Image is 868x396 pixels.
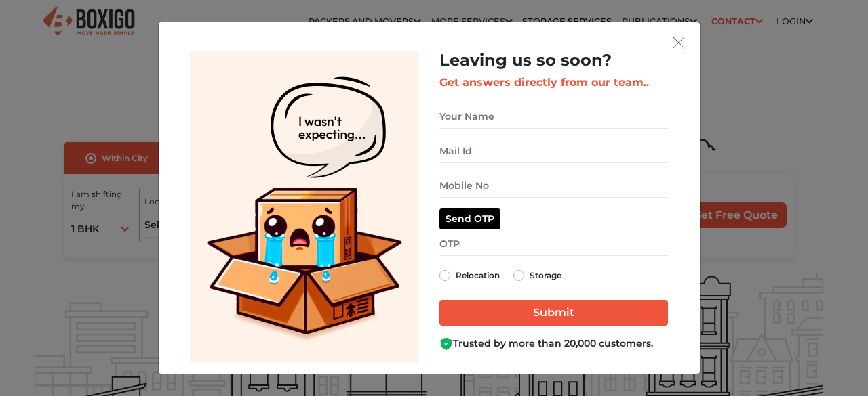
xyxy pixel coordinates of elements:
h2: Leaving us so soon? [439,51,668,70]
label: Storage [530,267,561,284]
label: Relocation [456,267,500,284]
button: Send OTP [439,208,500,229]
input: Mail Id [439,139,668,163]
h3: Get answers directly from our team.. [439,76,668,89]
img: Lead Welcome Image [190,51,419,363]
img: exit [673,37,685,49]
img: Boxigo Customer Shield [439,337,453,351]
div: Trusted by more than 20,000 customers. [439,336,668,351]
input: Submit [439,300,668,326]
input: Mobile No [439,174,668,198]
input: Your Name [439,105,668,129]
input: OTP [439,232,668,256]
